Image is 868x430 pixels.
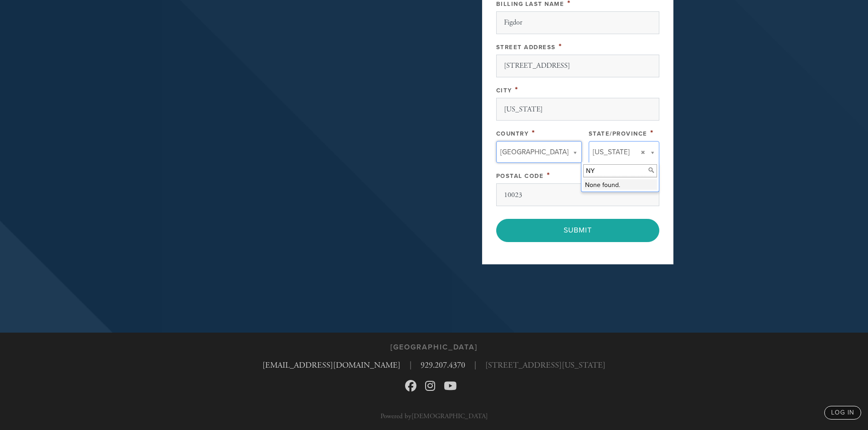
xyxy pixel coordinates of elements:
[496,141,582,163] a: [GEOGRAPHIC_DATA]
[589,130,647,137] label: State/Province
[485,359,606,371] span: [STREET_ADDRESS][US_STATE]
[583,179,657,190] li: None found.
[411,412,488,420] a: [DEMOGRAPHIC_DATA]
[390,343,478,352] h3: [GEOGRAPHIC_DATA]
[496,219,659,242] input: Submit
[496,44,556,51] label: Street Address
[496,0,565,8] label: Billing Last Name
[421,360,465,370] a: 929.207.4370
[380,413,488,420] p: Powered by
[474,359,476,371] span: |
[532,128,535,138] span: This field is required.
[824,406,861,420] a: log in
[650,128,654,138] span: This field is required.
[496,87,512,94] label: City
[500,146,569,158] span: [GEOGRAPHIC_DATA]
[410,359,411,371] span: |
[496,172,544,180] label: Postal Code
[589,141,659,163] a: [US_STATE]
[547,170,550,180] span: This field is required.
[496,130,529,137] label: Country
[559,41,562,51] span: This field is required.
[593,146,630,158] span: [US_STATE]
[515,85,519,95] span: This field is required.
[262,360,401,370] a: [EMAIL_ADDRESS][DOMAIN_NAME]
